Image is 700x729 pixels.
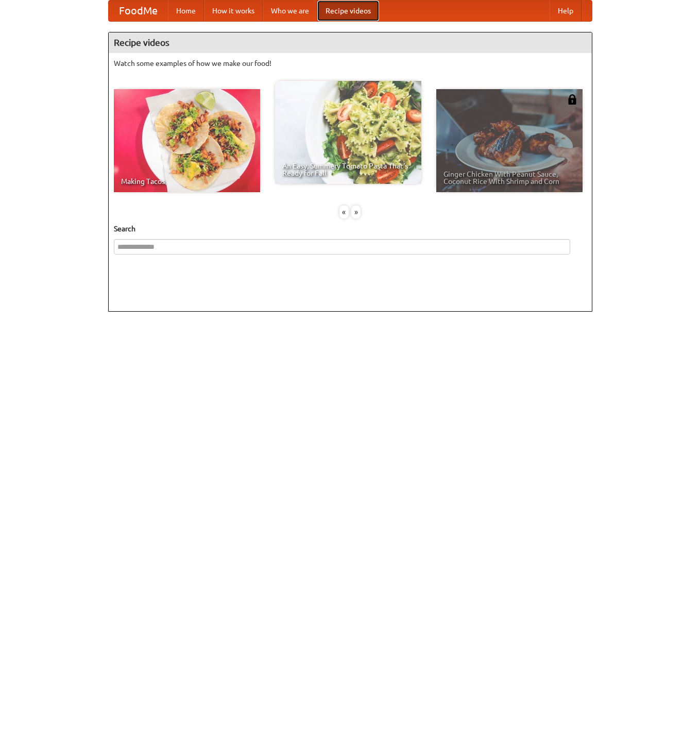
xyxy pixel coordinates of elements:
div: « [339,206,349,218]
a: An Easy, Summery Tomato Pasta That's Ready for Fall [275,81,421,184]
a: Recipe videos [317,1,379,21]
a: Making Tacos [114,89,260,192]
a: Home [168,1,204,21]
img: 483408.png [567,94,577,105]
a: Help [550,1,582,21]
div: » [351,206,361,218]
h5: Search [114,224,587,234]
p: Watch some examples of how we make our food! [114,58,587,69]
h4: Recipe videos [109,32,592,53]
a: FoodMe [109,1,168,21]
a: Who we are [263,1,317,21]
a: How it works [204,1,263,21]
span: An Easy, Summery Tomato Pasta That's Ready for Fall [282,162,414,177]
span: Making Tacos [121,178,253,185]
